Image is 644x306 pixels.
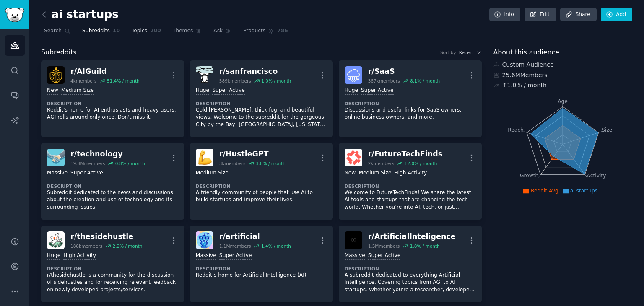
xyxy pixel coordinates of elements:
[358,169,391,177] div: Medium Size
[277,27,288,35] span: 786
[520,173,538,179] tspan: Growth
[219,231,291,242] div: r/ artificial
[261,243,291,249] div: 1.4 % / month
[219,149,286,159] div: r/ HustleGPT
[79,24,123,41] a: Subreddits10
[440,49,456,55] div: Sort by
[587,173,606,179] tspan: Activity
[368,66,440,77] div: r/ SaaS
[170,24,205,41] a: Themes
[368,78,400,84] div: 367k members
[345,183,476,189] dt: Description
[41,226,184,302] a: thesidehustler/thesidehustle188kmembers2.2% / monthHugeHigh ActivityDescriptionr/thesidehustle is...
[70,169,103,177] div: Super Active
[47,106,178,121] p: Reddit's home for AI enthusiasts and heavy users. AGI rolls around only once. Don't miss it.
[210,24,234,41] a: Ask
[196,101,327,106] dt: Description
[196,183,327,189] dt: Description
[132,27,147,35] span: Topics
[493,47,559,58] span: About this audience
[459,49,482,55] button: Recent
[502,81,547,90] div: ↑ 1.0 % / month
[345,252,365,260] div: Massive
[219,78,251,84] div: 589k members
[115,161,145,166] div: 0.8 % / month
[405,161,437,166] div: 12.0 % / month
[345,66,362,84] img: SaaS
[44,27,62,35] span: Search
[560,8,596,22] a: Share
[70,149,145,159] div: r/ technology
[256,161,286,166] div: 3.0 % / month
[196,252,216,260] div: Massive
[459,49,474,55] span: Recent
[345,101,476,106] dt: Description
[112,243,142,249] div: 2.2 % / month
[212,87,245,95] div: Super Active
[190,226,333,302] a: artificialr/artificial1.1Mmembers1.4% / monthMassiveSuper ActiveDescriptionReddit’s home for Arti...
[196,266,327,272] dt: Description
[339,226,482,302] a: ArtificialInteligencer/ArtificialInteligence1.5Mmembers1.8% / monthMassiveSuper ActiveDescription...
[173,27,193,35] span: Themes
[196,149,213,166] img: HustleGPT
[602,127,612,132] tspan: Size
[47,66,65,84] img: AIGuild
[394,169,427,177] div: High Activity
[261,78,291,84] div: 1.0 % / month
[493,71,633,80] div: 25.6M Members
[345,266,476,272] dt: Description
[489,8,520,22] a: Info
[113,27,120,35] span: 10
[368,149,443,159] div: r/ FutureTechFinds
[190,60,333,137] a: sanfranciscor/sanfrancisco589kmembers1.0% / monthHugeSuper ActiveDescriptionCold [PERSON_NAME], t...
[410,78,440,84] div: 8.1 % / month
[361,87,394,95] div: Super Active
[196,66,213,84] img: sanfrancisco
[345,149,362,166] img: FutureTechFinds
[41,60,184,137] a: AIGuildr/AIGuild4kmembers51.4% / monthNewMedium SizeDescriptionReddit's home for AI enthusiasts a...
[219,243,251,249] div: 1.1M members
[70,231,142,242] div: r/ thesidehustle
[47,101,178,106] dt: Description
[240,24,291,41] a: Products786
[196,272,327,279] p: Reddit’s home for Artificial Intelligence (AI)
[47,266,178,272] dt: Description
[219,252,252,260] div: Super Active
[243,27,265,35] span: Products
[129,24,164,41] a: Topics200
[219,66,291,77] div: r/ sanfrancisco
[150,27,161,35] span: 200
[345,106,476,121] p: Discussions and useful links for SaaS owners, online business owners, and more.
[339,143,482,220] a: FutureTechFindsr/FutureTechFinds2kmembers12.0% / monthNewMedium SizeHigh ActivityDescriptionWelco...
[47,149,65,166] img: technology
[345,231,362,249] img: ArtificialInteligence
[196,87,209,95] div: Huge
[368,243,400,249] div: 1.5M members
[368,161,395,166] div: 2k members
[196,106,327,129] p: Cold [PERSON_NAME], thick fog, and beautiful views. Welcome to the subreddit for the gorgeous Cit...
[196,231,213,249] img: artificial
[41,143,184,220] a: technologyr/technology19.8Mmembers0.8% / monthMassiveSuper ActiveDescriptionSubreddit dedicated t...
[47,183,178,189] dt: Description
[41,47,77,58] span: Subreddits
[107,78,140,84] div: 51.4 % / month
[70,78,97,84] div: 4k members
[339,60,482,137] a: SaaSr/SaaS367kmembers8.1% / monthHugeSuper ActiveDescriptionDiscussions and useful links for SaaS...
[47,252,60,260] div: Huge
[368,252,401,260] div: Super Active
[41,8,119,21] h2: ai startups
[5,8,24,22] img: GummySearch logo
[196,189,327,204] p: A friendly community of people that use Ai to build startups and improve their lives.
[368,231,456,242] div: r/ ArtificialInteligence
[196,169,229,177] div: Medium Size
[493,60,633,69] div: Custom Audience
[190,143,333,220] a: HustleGPTr/HustleGPT3kmembers3.0% / monthMedium SizeDescriptionA friendly community of people tha...
[219,161,246,166] div: 3k members
[525,8,556,22] a: Edit
[47,231,65,249] img: thesidehustle
[508,127,524,132] tspan: Reach
[82,27,110,35] span: Subreddits
[61,87,94,95] div: Medium Size
[558,99,568,104] tspan: Age
[601,8,632,22] a: Add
